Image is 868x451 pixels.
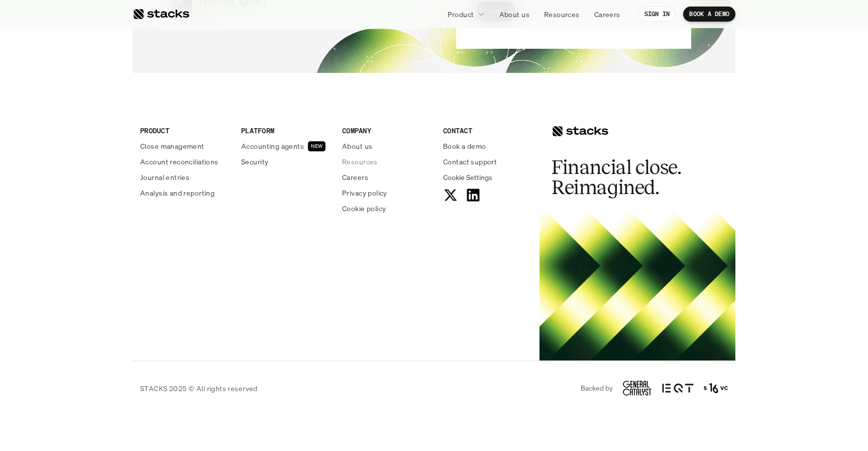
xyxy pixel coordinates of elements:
[119,233,163,240] a: Privacy Policy
[140,172,229,183] a: Journal entries
[689,11,729,18] p: BOOK A DEMO
[342,156,378,167] p: Resources
[241,125,330,136] p: PLATFORM
[140,141,204,151] p: Close management
[140,125,229,136] p: PRODUCT
[443,141,486,151] p: Book a demo
[241,156,268,167] p: Security
[311,143,322,149] h2: NEW
[140,383,258,394] p: STACKS 2025 © All rights reserved
[241,141,330,151] a: Accounting agentsNEW
[140,156,229,167] a: Account reconciliations
[140,172,189,183] p: Journal entries
[544,9,580,20] p: Resources
[443,141,532,151] a: Book a demo
[342,172,431,183] a: Careers
[241,141,304,151] p: Accounting agents
[140,156,219,167] p: Account reconciliations
[140,141,229,151] a: Close management
[342,156,431,167] a: Resources
[594,9,620,20] p: Careers
[342,172,368,183] p: Careers
[499,9,529,20] p: About us
[342,203,386,214] p: Cookie policy
[538,5,586,23] a: Resources
[241,156,330,167] a: Security
[683,7,735,22] a: BOOK A DEMO
[644,11,670,18] p: SIGN IN
[448,9,474,20] p: Product
[443,172,492,183] button: Cookie Trigger
[581,384,613,393] p: Backed by
[638,7,676,22] a: SIGN IN
[342,188,431,198] a: Privacy policy
[342,188,387,198] p: Privacy policy
[443,172,492,183] span: Cookie Settings
[140,188,214,198] p: Analysis and reporting
[493,5,535,23] a: About us
[342,125,431,136] p: COMPANY
[443,125,532,136] p: CONTACT
[552,157,702,198] h2: Financial close. Reimagined.
[588,5,626,23] a: Careers
[140,188,229,198] a: Analysis and reporting
[342,203,431,214] a: Cookie policy
[443,156,532,167] a: Contact support
[443,156,497,167] p: Contact support
[342,141,372,151] p: About us
[342,141,431,151] a: About us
